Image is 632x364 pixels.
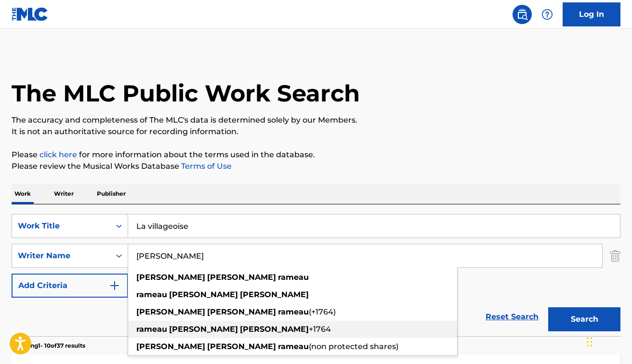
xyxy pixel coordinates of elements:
h1: The MLC Public Work Search [12,79,360,108]
strong: [PERSON_NAME] [169,290,238,299]
img: help [541,9,553,20]
p: Please for more information about the terms used in the database. [12,149,620,161]
div: Writer Name [18,250,105,262]
strong: rameau [136,325,167,334]
p: Showing 1 - 10 of 37 results [12,341,85,350]
div: Work Title [18,220,105,232]
p: Publisher [94,184,129,204]
strong: [PERSON_NAME] [136,342,205,351]
button: Search [548,307,620,331]
img: 9d2ae6d4665cec9f34b9.svg [109,280,120,291]
div: Drag [587,327,592,356]
strong: [PERSON_NAME] [136,307,205,316]
p: Work [12,184,34,204]
span: (non protected shares) [309,342,398,351]
img: Delete Criterion [610,244,620,268]
strong: [PERSON_NAME] [136,273,205,282]
p: The accuracy and completeness of The MLC's data is determined solely by our Members. [12,114,620,126]
p: Writer [51,184,77,204]
span: +1764 [309,325,331,334]
a: Terms of Use [179,162,232,171]
strong: [PERSON_NAME] [207,342,276,351]
strong: [PERSON_NAME] [207,307,276,316]
strong: [PERSON_NAME] [169,325,238,334]
strong: [PERSON_NAME] [240,325,309,334]
strong: [PERSON_NAME] [207,273,276,282]
strong: rameau [136,290,167,299]
p: Please review the Musical Works Database [12,161,620,172]
strong: [PERSON_NAME] [240,290,309,299]
a: Reset Search [481,306,543,327]
form: Search Form [12,214,620,336]
span: (+1764) [309,307,336,316]
button: Add Criteria [12,274,128,298]
a: Public Search [513,5,532,24]
a: Log In [563,2,620,26]
div: Help [538,5,557,24]
strong: rameau [278,307,309,316]
img: search [516,9,528,20]
strong: rameau [278,273,309,282]
a: click here [39,150,77,159]
p: It is not an authoritative source for recording information. [12,126,620,138]
img: MLC Logo [12,7,49,21]
iframe: Chat Widget [584,318,632,364]
strong: rameau [278,342,309,351]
